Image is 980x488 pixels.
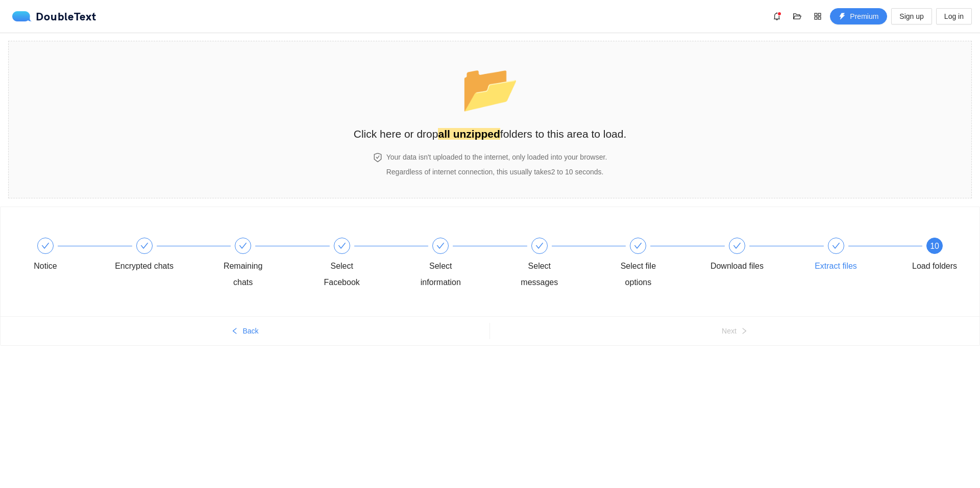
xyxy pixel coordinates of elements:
span: check [733,242,741,250]
span: check [239,242,247,250]
div: Select Facebook [312,238,411,291]
span: thunderbolt [839,13,846,21]
span: 10 [930,242,939,250]
div: Extract files [806,238,905,274]
div: Extract files [815,258,857,274]
button: bell [769,8,785,24]
span: Premium [850,11,878,22]
span: check [41,242,50,250]
a: logoDoubleText [12,11,96,21]
div: Notice [34,258,57,274]
span: check [140,242,149,250]
div: Select messages [510,238,609,291]
div: Select file options [608,238,707,291]
div: Select information [411,258,470,291]
div: Download files [710,258,764,274]
button: Sign up [891,8,932,24]
div: Select file options [608,258,668,291]
span: left [231,327,238,336]
h2: Click here or drop folders to this area to load. [354,125,627,142]
img: logo [12,11,36,21]
span: Log in [944,11,964,22]
span: bell [769,12,785,20]
div: Encrypted chats [115,238,214,274]
div: Notice [16,238,115,274]
h4: Your data isn't uploaded to the internet, only loaded into your browser. [386,151,607,163]
strong: all unzipped [438,128,500,140]
button: thunderboltPremium [830,8,887,24]
span: appstore [810,12,825,20]
div: Encrypted chats [115,258,174,274]
span: check [832,242,840,250]
div: Select information [411,238,510,291]
span: check [634,242,642,250]
button: leftBack [1,323,489,339]
div: DoubleText [12,11,96,21]
button: folder-open [789,8,805,24]
span: Regardless of internet connection, this usually takes 2 to 10 seconds . [386,168,604,176]
div: Load folders [912,258,957,274]
button: Log in [936,8,972,24]
span: check [338,242,346,250]
button: Nextright [490,323,979,339]
span: check [436,242,445,250]
span: Back [242,325,258,337]
div: Select Facebook [312,258,372,291]
div: 10Load folders [905,238,964,274]
div: Select messages [510,258,569,291]
div: Remaining chats [213,258,273,291]
div: Download files [707,238,806,274]
button: appstore [810,8,826,24]
div: Remaining chats [213,238,312,291]
span: folder-open [790,12,805,20]
span: Sign up [899,11,923,22]
span: check [535,242,544,250]
span: folder [461,62,520,114]
span: safety-certificate [373,153,382,162]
